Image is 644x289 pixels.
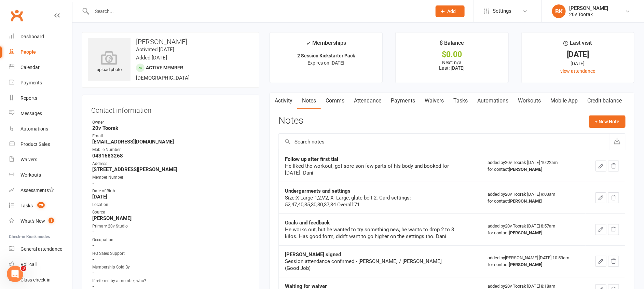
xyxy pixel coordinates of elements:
[9,198,72,214] a: Tasks 29
[92,270,250,276] strong: -
[560,68,595,74] a: view attendance
[92,237,250,243] div: Occupation
[9,29,72,44] a: Dashboard
[306,39,346,51] div: Memberships
[9,60,72,75] a: Calendar
[92,180,250,186] strong: -
[92,161,250,167] div: Address
[8,7,25,24] a: Clubworx
[20,95,37,101] div: Reports
[9,242,72,257] a: General attendance kiosk mode
[420,93,449,109] a: Waivers
[20,172,41,178] div: Workouts
[9,214,72,229] a: What's New1
[9,272,72,288] a: Class kiosk mode
[569,11,608,17] div: 20v Toorak
[488,191,579,205] div: added by 20v Toorak [DATE] 9:03am
[9,121,72,137] a: Automations
[488,254,579,268] div: added by [PERSON_NAME] [DATE] 10:53am
[92,250,250,257] div: HQ Sales Support
[20,141,50,147] div: Product Sales
[20,218,45,224] div: What's New
[92,223,250,230] div: Primary 20v Studio
[92,194,250,200] strong: [DATE]
[90,6,427,16] input: Search...
[285,251,341,258] strong: [PERSON_NAME] signed
[9,167,72,183] a: Workouts
[92,264,250,271] div: Membership Sold By
[92,278,250,284] div: If referred by a member, who?
[528,51,628,58] div: [DATE]
[285,163,456,176] div: He liked the workout, got sore son few parts of his body and booked for [DATE]. Dani
[92,133,250,139] div: Email
[92,119,250,126] div: Owner
[20,49,36,55] div: People
[37,202,45,208] span: 29
[92,256,250,262] strong: -
[20,34,44,39] div: Dashboard
[92,125,250,131] strong: 20v Toorak
[9,257,72,272] a: Roll call
[493,3,511,19] span: Settings
[279,134,609,150] input: Search notes
[285,188,351,194] strong: Undergarments and settings
[285,258,456,272] div: Session attendance confirmed - [PERSON_NAME] / [PERSON_NAME] (Good Job)
[440,39,464,51] div: $ Balance
[297,53,355,58] strong: 2 Session Kickstarter Pack
[569,5,608,11] div: [PERSON_NAME]
[285,220,330,226] strong: Goals and feedback
[528,60,628,67] div: [DATE]
[146,65,183,70] span: Active member
[88,38,254,45] h3: [PERSON_NAME]
[308,60,345,66] span: Expires on [DATE]
[513,93,546,109] a: Workouts
[20,246,62,252] div: General attendance
[270,93,297,109] a: Activity
[92,174,250,181] div: Member Number
[9,75,72,91] a: Payments
[448,9,456,14] span: Add
[285,194,456,208] div: Size:X-Large 1,2,V2, X- Large, glute belt 2. Card settings: 52,47,40,35,30,30,37,34 Overall:71
[20,188,54,193] div: Assessments
[509,262,543,267] strong: [PERSON_NAME]
[7,266,23,282] iframe: Intercom live chat
[92,166,250,173] strong: [STREET_ADDRESS][PERSON_NAME]
[92,153,250,159] strong: 0431683268
[509,198,543,204] strong: [PERSON_NAME]
[509,167,543,172] strong: [PERSON_NAME]
[92,215,250,221] strong: [PERSON_NAME]
[92,139,250,145] strong: [EMAIL_ADDRESS][DOMAIN_NAME]
[136,75,190,81] span: [DEMOGRAPHIC_DATA]
[91,104,250,114] h3: Contact information
[92,229,250,235] strong: -
[589,115,626,128] button: + New Note
[472,93,513,109] a: Automations
[285,156,338,162] strong: Follow up after first tial
[9,91,72,106] a: Reports
[278,115,303,128] h3: Notes
[306,40,311,46] i: ✓
[285,226,456,240] div: He works out, but he wanted to try something new, he wants to drop 2 to 3 kilos. Has good form, d...
[92,188,250,194] div: Date of Birth
[20,65,40,70] div: Calendar
[349,93,386,109] a: Attendance
[488,223,579,236] div: added by 20v Toorak [DATE] 8:57am
[402,51,502,58] div: $0.00
[92,147,250,153] div: Mobile Number
[552,4,566,18] div: BK
[92,202,250,208] div: Location
[488,261,579,268] div: for contact
[9,44,72,60] a: People
[20,80,42,85] div: Payments
[488,230,579,236] div: for contact
[321,93,349,109] a: Comms
[136,55,167,61] time: Added [DATE]
[136,46,174,53] time: Activated [DATE]
[20,277,51,283] div: Class check-in
[92,243,250,249] strong: -
[564,39,592,51] div: Last visit
[297,93,321,109] a: Notes
[9,137,72,152] a: Product Sales
[21,266,26,271] span: 3
[509,230,543,235] strong: [PERSON_NAME]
